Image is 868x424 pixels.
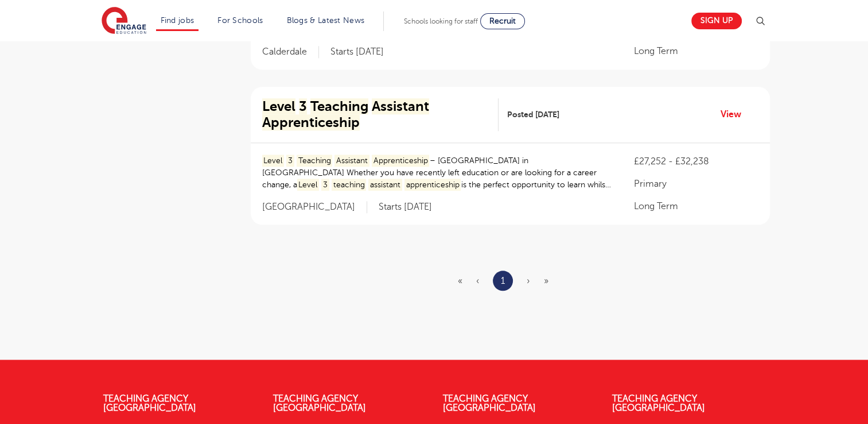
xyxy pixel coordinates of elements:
[321,179,329,191] mark: 3
[501,273,505,288] a: 1
[286,155,294,167] mark: 3
[634,177,758,191] p: Primary
[299,98,307,114] mark: 3
[161,16,194,25] a: Find jobs
[372,98,429,114] mark: Assistant
[217,16,263,25] a: For Schools
[273,394,366,413] a: Teaching Agency [GEOGRAPHIC_DATA]
[368,179,402,191] mark: assistant
[297,179,320,191] mark: Level
[310,98,368,114] mark: Teaching
[691,13,742,29] a: Sign up
[721,107,750,122] a: View
[634,44,758,58] p: Long Term
[404,179,461,191] mark: apprenticeship
[634,155,758,168] p: £27,252 - £32,238
[262,98,295,114] mark: Level
[262,46,319,58] span: Calderdale
[634,199,758,213] p: Long Term
[332,179,367,191] mark: teaching
[458,276,462,286] span: «
[103,394,196,413] a: Teaching Agency [GEOGRAPHIC_DATA]
[262,155,285,167] mark: Level
[262,201,367,213] span: [GEOGRAPHIC_DATA]
[480,13,525,29] a: Recruit
[404,17,478,25] span: Schools looking for staff
[102,7,146,36] img: Engage Education
[612,394,705,413] a: Teaching Agency [GEOGRAPHIC_DATA]
[287,16,365,25] a: Blogs & Latest News
[379,201,432,213] p: Starts [DATE]
[443,394,536,413] a: Teaching Agency [GEOGRAPHIC_DATA]
[262,98,499,132] a: Level 3 Teaching Assistant Apprenticeship
[476,276,479,286] span: ‹
[489,17,516,25] span: Recruit
[330,46,384,58] p: Starts [DATE]
[527,276,530,286] span: ›
[262,114,360,130] mark: Apprenticeship
[297,155,333,167] mark: Teaching
[334,155,369,167] mark: Assistant
[507,109,559,121] span: Posted [DATE]
[262,155,612,191] p: – [GEOGRAPHIC_DATA] in [GEOGRAPHIC_DATA] Whether you have recently left education or are looking ...
[372,155,430,167] mark: Apprenticeship
[544,276,548,286] span: »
